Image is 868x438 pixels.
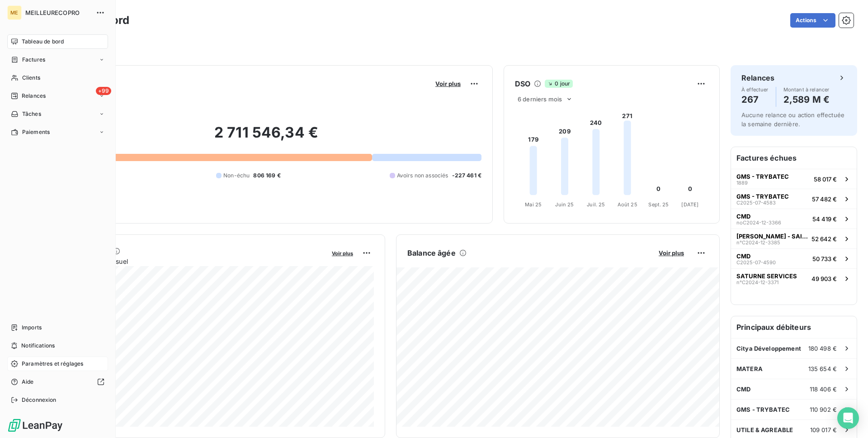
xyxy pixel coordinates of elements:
img: Logo LeanPay [7,418,63,433]
button: Voir plus [656,249,687,257]
button: Voir plus [329,249,356,257]
span: 58 017 € [814,176,837,183]
span: 49 903 € [811,275,837,282]
tspan: Juil. 25 [587,201,605,208]
span: 6 derniers mois [518,95,562,103]
span: 109 017 € [810,426,837,433]
tspan: Mai 25 [525,201,542,208]
span: 180 498 € [808,345,837,352]
span: À effectuer [741,87,769,92]
span: C2025-07-4583 [736,200,776,205]
span: n°C2024-12-3371 [736,280,778,285]
span: Imports [22,324,42,332]
h6: DSO [515,78,530,89]
span: Clients [22,74,40,82]
span: Voir plus [435,80,461,87]
span: 1889 [736,180,748,186]
span: Citya Développement [736,345,801,352]
button: [PERSON_NAME] - SAINT GOBAINn°C2024-12-338552 642 € [731,229,857,248]
span: Voir plus [659,249,684,257]
h4: 2,589 M € [783,92,830,107]
span: UTILE & AGREABLE [736,426,793,433]
h6: Factures échues [731,147,857,169]
div: Open Intercom Messenger [837,407,859,429]
span: n°C2024-12-3385 [736,240,780,245]
span: Notifications [21,342,55,350]
span: GMS - TRYBATEC [736,173,789,180]
span: Tableau de bord [22,38,64,46]
span: Voir plus [332,250,353,257]
h2: 2 711 546,34 € [51,124,481,151]
span: GMS - TRYBATEC [736,193,789,200]
button: Actions [790,13,835,28]
h6: Principaux débiteurs [731,316,857,338]
span: CMD [736,213,750,220]
span: Non-échu [223,171,250,180]
h4: 267 [741,92,769,107]
span: SATURNE SERVICES [736,272,797,280]
tspan: [DATE] [681,201,698,208]
a: Aide [7,375,108,389]
button: CMDnoC2024-12-336654 419 € [731,209,857,229]
button: Voir plus [433,80,463,88]
tspan: Août 25 [618,201,637,208]
span: 110 902 € [810,406,837,413]
span: Relances [22,92,46,100]
span: Chiffre d'affaires mensuel [51,257,325,266]
span: 54 419 € [812,215,837,223]
span: Montant à relancer [783,87,830,92]
span: Paramètres et réglages [22,360,83,368]
span: 50 733 € [812,255,837,262]
button: CMDC2025-07-459050 733 € [731,248,857,268]
span: MEILLEURECOPRO [25,9,90,16]
span: Aide [22,378,34,386]
span: -227 461 € [452,171,482,180]
button: SATURNE SERVICESn°C2024-12-337149 903 € [731,268,857,288]
div: ME [7,5,22,20]
span: Paiements [22,128,50,136]
span: 135 654 € [808,365,837,372]
h6: Balance âgée [407,248,456,258]
button: GMS - TRYBATEC188958 017 € [731,169,857,189]
span: 118 406 € [810,386,837,393]
span: CMD [736,386,750,393]
span: Tâches [22,110,41,118]
tspan: Juin 25 [555,201,574,208]
tspan: Sept. 25 [648,201,669,208]
span: CMD [736,252,750,260]
span: noC2024-12-3366 [736,220,781,225]
span: Avoirs non associés [397,171,448,180]
span: Aucune relance ou action effectuée la semaine dernière. [741,111,844,128]
span: 806 169 € [253,171,280,180]
span: 52 642 € [811,235,837,243]
span: 57 482 € [812,195,837,203]
span: MATERA [736,365,763,372]
h6: Relances [741,72,774,83]
span: Déconnexion [22,396,57,404]
button: GMS - TRYBATECC2025-07-458357 482 € [731,189,857,209]
span: [PERSON_NAME] - SAINT GOBAIN [736,233,808,240]
span: GMS - TRYBATEC [736,406,790,413]
span: C2025-07-4590 [736,260,776,265]
span: 0 jour [545,80,573,88]
span: +99 [96,87,111,95]
span: Factures [22,56,45,64]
